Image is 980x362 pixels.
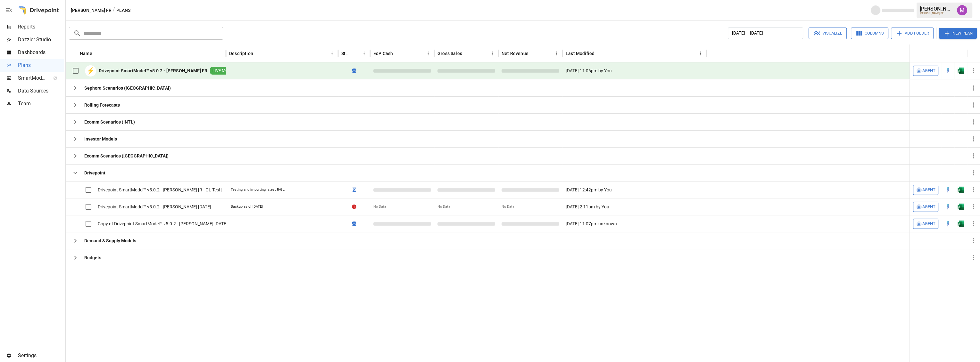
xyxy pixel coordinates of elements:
[18,352,64,359] span: Settings
[373,51,393,56] div: EoP Cash
[84,119,135,125] b: Ecomm Scenarios (INTL)
[957,5,967,15] img: Umer Muhammed
[920,6,953,12] div: [PERSON_NAME]
[18,49,64,56] span: Dashboards
[84,85,171,91] b: Sephora Scenarios ([GEOGRAPHIC_DATA])
[529,49,538,58] button: Sort
[99,68,207,74] b: Drivepoint SmartModel™ v5.0.2 - [PERSON_NAME] FR
[231,187,285,192] div: Testing and importing latest R-GL
[424,49,433,58] button: EoP Cash column menu
[437,51,462,56] div: Gross Sales
[851,28,888,39] button: Columns
[463,49,472,58] button: Sort
[958,204,964,210] div: Open in Excel
[18,100,64,108] span: Team
[353,187,356,193] div: Preparing to sync.
[113,6,115,14] div: /
[84,170,105,176] b: Drivepoint
[945,221,951,227] img: quick-edit-flash.b8aec18c.svg
[231,204,263,209] div: Backup as of [DATE]
[958,68,964,74] img: excel-icon.76473adf.svg
[437,204,450,209] span: No Data
[352,204,356,210] div: Error during sync.
[920,12,953,15] div: [PERSON_NAME] FR
[913,219,938,229] button: Agent
[552,49,561,58] button: Net Revenue column menu
[562,62,707,79] div: [DATE] 11:06pm by You
[84,102,120,108] b: Rolling Forecasts
[229,51,253,56] div: Description
[958,187,964,193] img: excel-icon.76473adf.svg
[328,49,336,58] button: Description column menu
[566,51,594,56] div: Last Modified
[953,1,971,19] button: Umer Muhammed
[85,65,96,76] div: ⚡
[958,187,964,193] div: Open in Excel
[352,221,356,227] div: Sync in progress, 61% complete, about 0.8 minutes remaining...
[971,49,980,58] button: Sort
[913,185,938,195] button: Agent
[922,186,935,194] span: Agent
[728,28,803,39] button: [DATE] – [DATE]
[945,187,951,193] img: quick-edit-flash.b8aec18c.svg
[80,51,92,56] div: Name
[696,49,705,58] button: Last Modified column menu
[922,67,935,75] span: Agent
[502,204,514,209] span: No Data
[922,203,935,211] span: Agent
[93,49,102,58] button: Sort
[913,66,938,76] button: Agent
[18,23,64,31] span: Reports
[945,204,951,210] img: quick-edit-flash.b8aec18c.svg
[945,204,951,210] div: Open in Quick Edit
[352,68,356,74] div: Sync in progress.
[84,136,117,142] b: Investor Models
[939,28,977,39] button: New Plan
[488,49,497,58] button: Gross Sales column menu
[922,220,935,228] span: Agent
[958,68,964,74] div: Open in Excel
[98,221,228,227] span: Copy of Drivepoint SmartModel™ v5.0.2 - [PERSON_NAME] [DATE]
[254,49,263,58] button: Sort
[46,73,50,81] span: ™
[18,74,46,82] span: SmartModel
[71,6,112,14] button: [PERSON_NAME] FR
[18,87,64,95] span: Data Sources
[958,221,964,227] img: excel-icon.76473adf.svg
[809,28,847,39] button: Visualize
[341,51,350,56] div: Status
[595,49,604,58] button: Sort
[562,215,707,232] div: [DATE] 11:07pm unknown
[18,36,64,44] span: Dazzler Studio
[502,51,528,56] div: Net Revenue
[84,153,169,159] b: Ecomm Scenarios ([GEOGRAPHIC_DATA])
[84,254,101,261] b: Budgets
[84,237,136,244] b: Demand & Supply Models
[98,187,222,193] span: Drivepoint SmartModel™ v5.0.2 - [PERSON_NAME] [R - GL Test]
[210,68,238,74] span: LIVE MODEL
[958,221,964,227] div: Open in Excel
[913,202,938,212] button: Agent
[945,68,951,74] img: quick-edit-flash.b8aec18c.svg
[351,49,360,58] button: Sort
[98,204,211,210] span: Drivepoint SmartModel™ v5.0.2 - [PERSON_NAME] [DATE]
[958,204,964,210] img: excel-icon.76473adf.svg
[562,198,707,215] div: [DATE] 2:11pm by You
[562,181,707,198] div: [DATE] 12:42pm by You
[891,28,934,39] button: Add Folder
[945,68,951,74] div: Open in Quick Edit
[360,49,369,58] button: Status column menu
[394,49,403,58] button: Sort
[18,61,64,69] span: Plans
[945,221,951,227] div: Open in Quick Edit
[945,187,951,193] div: Open in Quick Edit
[373,204,386,209] span: No Data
